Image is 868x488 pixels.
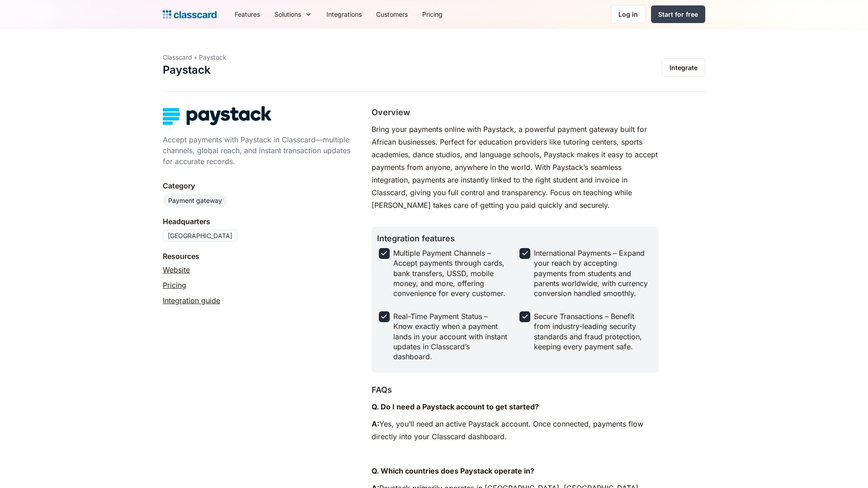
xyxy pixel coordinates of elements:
a: Customers [369,4,415,24]
a: Integrate [662,58,705,77]
a: Pricing [163,280,186,291]
div: Secure Transactions – Benefit from industry-leading security standards and fraud protection, keep... [534,311,650,352]
strong: A: [372,419,379,428]
p: Bring your payments online with Paystack, a powerful payment gateway built for African businesses... [372,123,659,211]
a: Integrations [319,4,369,24]
a: Pricing [415,4,450,24]
strong: Q. Do I need a Paystack account to get started? [372,402,539,411]
div: International Payments – Expand your reach by accepting payments from students and parents worldw... [534,248,650,299]
div: Multiple Payment Channels – Accept payments through cards, bank transfers, USSD, mobile money, an... [393,248,509,299]
div: Log in [618,9,638,19]
h2: FAQs [372,384,392,396]
div: Solutions [267,4,319,24]
div: Classcard [163,52,192,62]
div: Resources [163,251,199,262]
div: Solutions [274,9,301,19]
div: Headquarters [163,216,210,227]
div: Start for free [658,9,698,19]
a: home [163,8,217,21]
p: Yes, you’ll need an active Paystack account. Once connected, payments flow directly into your Cla... [372,418,659,443]
div: [GEOGRAPHIC_DATA] [163,230,237,242]
a: Log in [611,5,646,23]
a: Features [227,4,267,24]
div: Payment gateway [168,196,222,205]
a: Website [163,264,190,275]
a: Integration guide [163,295,220,306]
h2: Integration features [377,232,653,244]
div: Accept payments with Paystack in Classcard—multiple channels, global reach, and instant transacti... [163,134,354,167]
div: Paystack [199,52,226,62]
div: + [193,52,198,62]
div: Real-Time Payment Status – Know exactly when a payment lands in your account with instant updates... [393,311,509,362]
p: ‍ [372,447,659,460]
h2: Overview [372,106,410,118]
a: Start for free [651,5,705,23]
h1: Paystack [163,64,211,77]
strong: Q. Which countries does Paystack operate in? [372,466,534,475]
div: Category [163,180,195,191]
